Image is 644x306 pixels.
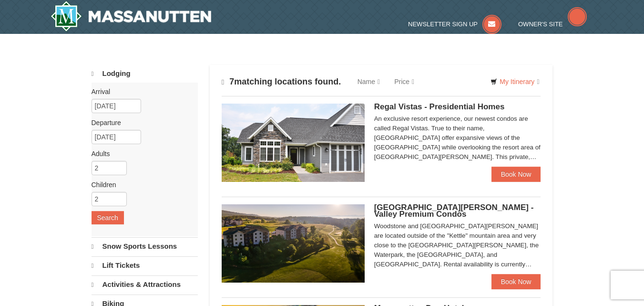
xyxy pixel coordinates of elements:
label: Arrival [92,87,191,96]
span: 7 [229,77,234,86]
a: Snow Sports Lessons [92,237,198,255]
a: Book Now [491,167,541,182]
a: Name [350,72,387,91]
span: Owner's Site [518,21,563,28]
div: An exclusive resort experience, our newest condos are called Regal Vistas. True to their name, [G... [374,114,541,162]
a: Lift Tickets [92,256,198,274]
img: 19218991-1-902409a9.jpg [222,104,365,182]
img: 19219041-4-ec11c166.jpg [222,204,365,283]
span: Regal Vistas - Presidential Homes [374,102,505,111]
a: Activities & Attractions [92,275,198,294]
img: Massanutten Resort Logo [51,1,212,32]
label: Adults [92,149,191,158]
a: Newsletter Sign Up [408,21,501,28]
button: Search [92,211,124,224]
a: Owner's Site [518,21,587,28]
h4: matching locations found. [222,77,341,87]
a: Price [387,72,421,91]
a: Massanutten Resort [51,1,212,32]
a: My Itinerary [484,74,545,89]
span: Newsletter Sign Up [408,21,478,28]
a: Lodging [92,65,198,83]
a: Book Now [491,274,541,289]
label: Departure [92,118,191,127]
div: Woodstone and [GEOGRAPHIC_DATA][PERSON_NAME] are located outside of the "Kettle" mountain area an... [374,222,541,269]
span: [GEOGRAPHIC_DATA][PERSON_NAME] - Valley Premium Condos [374,203,534,219]
label: Children [92,180,191,190]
